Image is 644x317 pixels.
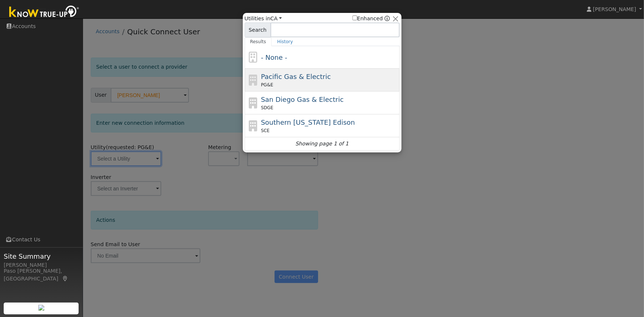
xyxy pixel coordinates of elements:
[295,140,348,148] i: Showing page 1 of 1
[261,104,273,111] span: SDGE
[245,37,272,46] a: Results
[261,118,355,126] span: Southern [US_STATE] Edison
[271,15,282,21] a: CA
[385,15,390,21] a: Enhanced Providers
[593,6,636,12] span: [PERSON_NAME]
[261,73,331,80] span: Pacific Gas & Electric
[261,127,270,134] span: SCE
[352,15,383,23] label: Enhanced
[38,305,44,311] img: retrieve
[272,37,299,46] a: History
[4,267,79,283] div: Paso [PERSON_NAME], [GEOGRAPHIC_DATA]
[261,82,273,88] span: PG&E
[261,54,287,61] span: - None -
[4,251,79,261] span: Site Summary
[62,276,69,282] a: Map
[4,261,79,269] div: [PERSON_NAME]
[6,4,83,21] img: Know True-Up
[352,15,357,20] input: Enhanced
[261,96,344,103] span: San Diego Gas & Electric
[245,23,271,37] span: Search
[245,15,282,23] span: Utilities in
[352,15,390,23] span: Show enhanced providers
